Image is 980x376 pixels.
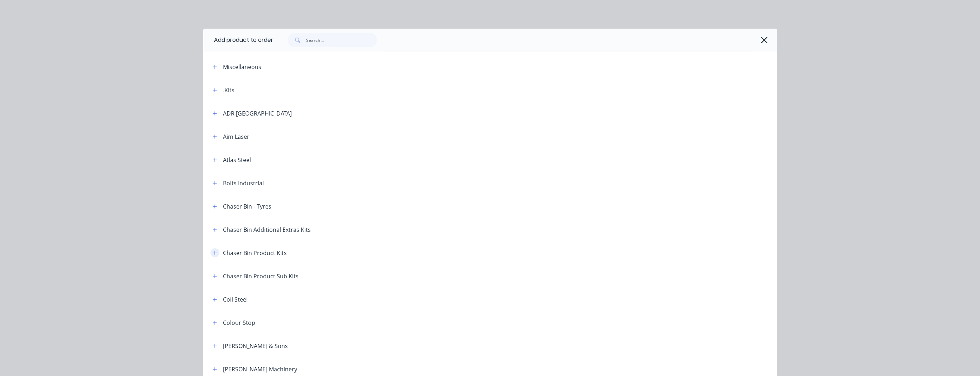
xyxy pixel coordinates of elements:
div: Bolts Industrial [223,179,264,187]
div: Chaser Bin - Tyres [223,202,271,211]
div: Chaser Bin Additional Extras Kits [223,225,311,234]
div: Aim Laser [223,132,249,141]
div: Add product to order [203,29,273,52]
div: .Kits [223,86,234,94]
div: Chaser Bin Product Kits [223,249,287,257]
div: Colour Stop [223,318,255,327]
div: Atlas Steel [223,156,251,164]
input: Search... [306,33,377,47]
div: Chaser Bin Product Sub Kits [223,272,299,280]
div: ADR [GEOGRAPHIC_DATA] [223,109,292,118]
div: [PERSON_NAME] & Sons [223,342,288,350]
div: Miscellaneous [223,63,261,71]
div: [PERSON_NAME] Machinery [223,365,297,373]
div: Coil Steel [223,295,248,304]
